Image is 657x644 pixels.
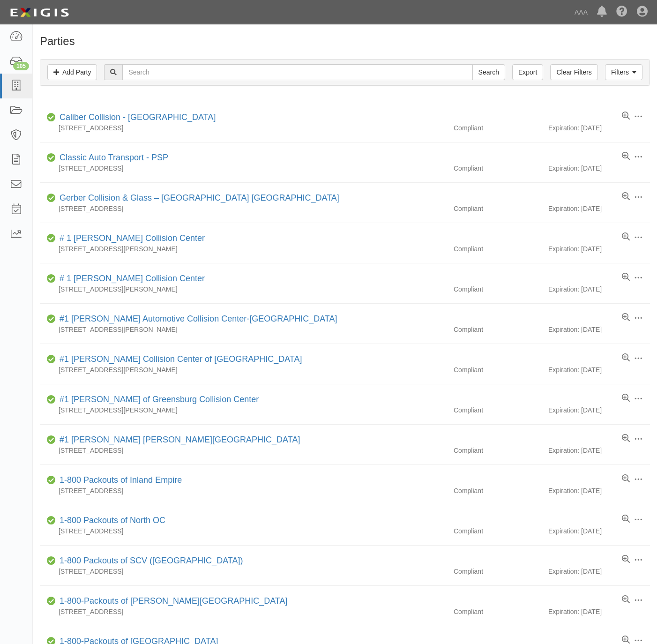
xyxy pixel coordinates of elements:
[447,204,548,213] div: Compliant
[47,195,56,202] i: Compliant
[447,405,548,415] div: Compliant
[447,365,548,374] div: Compliant
[570,3,592,22] a: AAA
[56,555,243,567] div: 1-800 Packouts of SCV (Santa Clarita Valley)
[56,434,300,446] div: #1 Cochran Robinson Township
[548,325,650,334] div: Expiration: [DATE]
[447,164,548,173] div: Compliant
[622,152,630,161] a: View results summary
[47,276,56,282] i: Compliant
[60,233,205,243] a: # 1 [PERSON_NAME] Collision Center
[40,446,447,455] div: [STREET_ADDRESS]
[622,474,630,484] a: View results summary
[447,526,548,536] div: Compliant
[550,64,597,80] a: Clear Filters
[447,486,548,495] div: Compliant
[447,123,548,133] div: Compliant
[447,567,548,576] div: Compliant
[622,434,630,443] a: View results summary
[56,232,205,245] div: # 1 Cochran Collision Center
[47,437,56,443] i: Compliant
[548,244,650,254] div: Expiration: [DATE]
[60,475,182,485] a: 1-800 Packouts of Inland Empire
[447,285,548,294] div: Compliant
[447,244,548,254] div: Compliant
[56,112,216,124] div: Caliber Collision - Gainesville
[622,273,630,282] a: View results summary
[40,526,447,536] div: [STREET_ADDRESS]
[47,397,56,403] i: Compliant
[605,64,642,80] a: Filters
[40,567,447,576] div: [STREET_ADDRESS]
[622,394,630,403] a: View results summary
[548,405,650,415] div: Expiration: [DATE]
[60,153,168,162] a: Classic Auto Transport - PSP
[622,555,630,564] a: View results summary
[622,515,630,524] a: View results summary
[616,7,627,18] i: Help Center - Complianz
[40,204,447,213] div: [STREET_ADDRESS]
[548,123,650,133] div: Expiration: [DATE]
[40,123,447,133] div: [STREET_ADDRESS]
[622,313,630,322] a: View results summary
[122,64,472,80] input: Search
[7,4,72,21] img: logo-5460c22ac91f19d4615b14bd174203de0afe785f0fc80cf4dbbc73dc1793850b.png
[56,353,302,366] div: #1 Cochran Collision Center of Greensburg
[56,474,182,487] div: 1-800 Packouts of Inland Empire
[40,285,447,294] div: [STREET_ADDRESS][PERSON_NAME]
[60,112,216,122] a: Caliber Collision - [GEOGRAPHIC_DATA]
[622,353,630,363] a: View results summary
[56,273,205,285] div: # 1 Cochran Collision Center
[47,558,56,564] i: Compliant
[47,155,56,161] i: Compliant
[622,232,630,242] a: View results summary
[447,446,548,455] div: Compliant
[60,274,205,283] a: # 1 [PERSON_NAME] Collision Center
[47,316,56,322] i: Compliant
[60,516,165,525] a: 1-800 Packouts of North OC
[56,192,339,204] div: Gerber Collision & Glass – Houston Brighton
[548,285,650,294] div: Expiration: [DATE]
[40,486,447,495] div: [STREET_ADDRESS]
[548,365,650,374] div: Expiration: [DATE]
[622,192,630,202] a: View results summary
[548,164,650,173] div: Expiration: [DATE]
[40,405,447,415] div: [STREET_ADDRESS][PERSON_NAME]
[56,313,337,325] div: #1 Cochran Automotive Collision Center-Monroeville
[60,435,300,444] a: #1 [PERSON_NAME] [PERSON_NAME][GEOGRAPHIC_DATA]
[472,64,505,80] input: Search
[40,35,650,47] h1: Parties
[56,515,165,527] div: 1-800 Packouts of North OC
[56,152,168,164] div: Classic Auto Transport - PSP
[622,112,630,121] a: View results summary
[47,64,97,80] a: Add Party
[60,556,243,565] a: 1-800 Packouts of SCV ([GEOGRAPHIC_DATA])
[60,314,337,323] a: #1 [PERSON_NAME] Automotive Collision Center-[GEOGRAPHIC_DATA]
[47,114,56,121] i: Compliant
[60,596,287,606] a: 1-800-Packouts of [PERSON_NAME][GEOGRAPHIC_DATA]
[60,354,302,364] a: #1 [PERSON_NAME] Collision Center of [GEOGRAPHIC_DATA]
[47,477,56,484] i: Compliant
[622,595,630,605] a: View results summary
[47,598,56,605] i: Compliant
[548,526,650,536] div: Expiration: [DATE]
[13,62,29,70] div: 105
[40,164,447,173] div: [STREET_ADDRESS]
[60,193,339,202] a: Gerber Collision & Glass – [GEOGRAPHIC_DATA] [GEOGRAPHIC_DATA]
[548,486,650,495] div: Expiration: [DATE]
[40,607,447,616] div: [STREET_ADDRESS]
[47,235,56,242] i: Compliant
[56,595,287,607] div: 1-800-Packouts of Beverly Hills
[548,607,650,616] div: Expiration: [DATE]
[447,325,548,334] div: Compliant
[40,365,447,374] div: [STREET_ADDRESS][PERSON_NAME]
[447,607,548,616] div: Compliant
[512,64,543,80] a: Export
[548,446,650,455] div: Expiration: [DATE]
[47,356,56,363] i: Compliant
[548,204,650,213] div: Expiration: [DATE]
[56,394,259,406] div: #1 Cochran of Greensburg Collision Center
[60,395,259,404] a: #1 [PERSON_NAME] of Greensburg Collision Center
[40,325,447,334] div: [STREET_ADDRESS][PERSON_NAME]
[47,517,56,524] i: Compliant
